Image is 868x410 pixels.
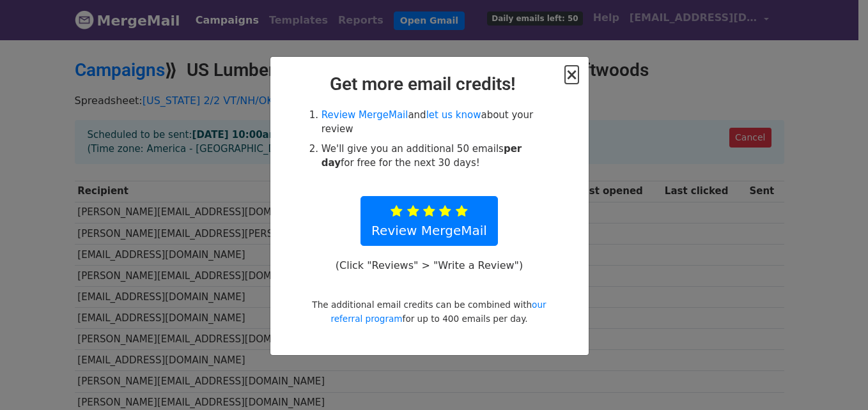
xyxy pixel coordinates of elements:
a: let us know [426,109,481,121]
a: our referral program [330,300,546,324]
button: Close [565,67,578,82]
small: The additional email credits can be combined with for up to 400 emails per day. [312,300,546,324]
li: and about your review [322,108,552,137]
h2: Get more email credits! [281,73,578,95]
span: × [565,66,578,84]
a: Review MergeMail [322,109,408,121]
li: We'll give you an additional 50 emails for free for the next 30 days! [322,142,552,171]
p: (Click "Reviews" > "Write a Review") [329,259,529,272]
a: Review MergeMail [360,196,498,246]
strong: per day [322,143,522,169]
iframe: Chat Widget [804,349,868,410]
